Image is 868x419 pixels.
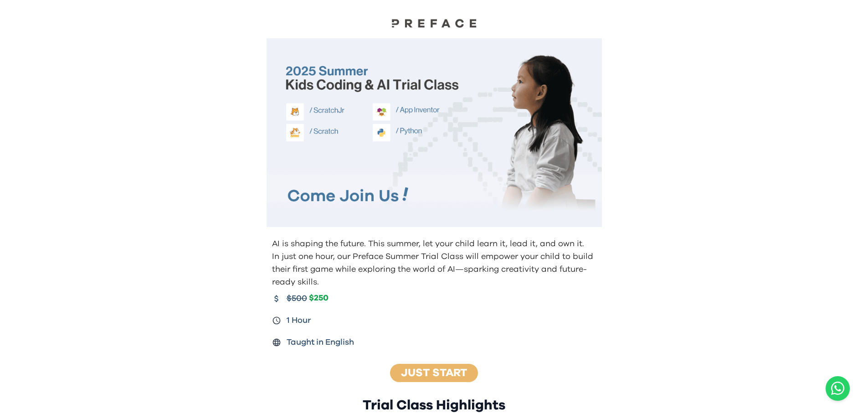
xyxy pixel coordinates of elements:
[826,376,850,401] button: Open WhatsApp chat
[287,314,311,327] span: 1 Hour
[287,292,307,305] span: $500
[267,397,602,414] h2: Trial Class Highlights
[272,250,598,289] p: In just one hour, our Preface Summer Trial Class will empower your child to build their first gam...
[389,18,480,28] img: Preface Logo
[287,336,354,349] span: Taught in English
[309,293,329,304] span: $250
[401,367,467,378] a: Just Start
[387,363,481,383] button: Just Start
[389,18,480,31] a: Preface Logo
[826,376,850,401] a: Chat with us on WhatsApp
[272,238,598,250] p: AI is shaping the future. This summer, let your child learn it, lead it, and own it.
[267,38,602,227] img: Kids learning to code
